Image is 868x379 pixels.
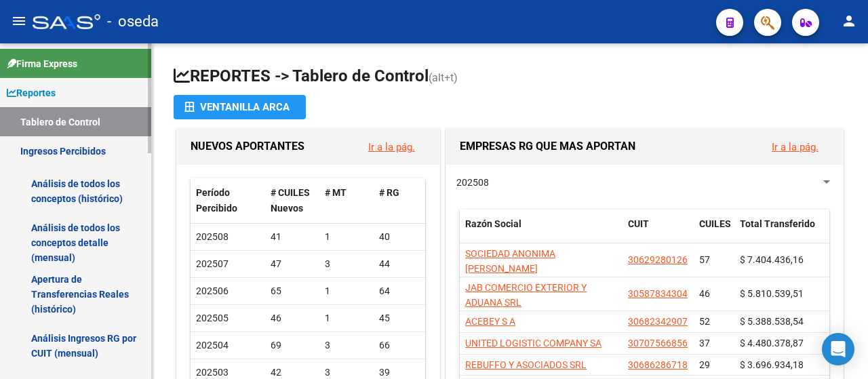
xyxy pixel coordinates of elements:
[271,283,314,299] div: 65
[271,229,314,245] div: 41
[325,256,368,272] div: 3
[694,210,734,254] datatable-header-cell: CUILES
[174,65,846,89] h1: REPORTES -> Tablero de Control
[357,134,426,159] button: Ir a la pág.
[7,56,77,71] span: Firma Express
[379,338,422,353] div: 66
[740,338,804,348] span: $ 4.480.378,87
[628,288,688,299] span: 30587834304
[271,311,314,326] div: 46
[379,256,422,272] div: 44
[196,285,229,296] span: 202506
[822,333,854,365] div: Open Intercom Messenger
[379,311,422,326] div: 45
[699,316,710,327] span: 52
[107,7,159,37] span: - oseda
[761,134,829,159] button: Ir a la pág.
[465,316,515,327] span: ACEBEY S A
[465,218,521,229] span: Razón Social
[429,71,458,84] span: (alt+t)
[265,178,319,223] datatable-header-cell: # CUILES Nuevos
[379,187,399,198] span: # RG
[374,178,428,223] datatable-header-cell: # RG
[740,254,804,265] span: $ 7.404.436,16
[196,340,229,351] span: 202504
[191,178,265,223] datatable-header-cell: Período Percibido
[191,140,304,153] span: NUEVOS APORTANTES
[465,338,601,348] span: UNITED LOGISTIC COMPANY SA
[196,367,229,378] span: 202503
[325,283,368,299] div: 1
[699,338,710,348] span: 37
[184,95,295,119] div: Ventanilla ARCA
[465,359,587,370] span: REBUFFO Y ASOCIADOS SRL
[740,218,815,229] span: Total Transferido
[196,231,229,242] span: 202508
[368,141,415,153] a: Ir a la pág.
[196,258,229,269] span: 202507
[456,177,489,188] span: 202508
[325,187,347,198] span: # MT
[699,359,710,370] span: 29
[734,210,829,254] datatable-header-cell: Total Transferido
[740,316,804,327] span: $ 5.388.538,54
[196,187,237,214] span: Período Percibido
[379,229,422,245] div: 40
[7,85,56,100] span: Reportes
[628,359,688,370] span: 30686286718
[740,359,804,370] span: $ 3.696.934,18
[628,254,688,265] span: 30629280126
[699,288,710,299] span: 46
[325,229,368,245] div: 1
[628,218,649,229] span: CUIT
[271,187,310,214] span: # CUILES Nuevos
[271,256,314,272] div: 47
[740,288,804,299] span: $ 5.810.539,51
[379,283,422,299] div: 64
[465,248,555,275] span: SOCIEDAD ANONIMA [PERSON_NAME]
[196,313,229,323] span: 202505
[174,95,306,119] button: Ventanilla ARCA
[623,210,694,254] datatable-header-cell: CUIT
[628,316,688,327] span: 30682342907
[319,178,374,223] datatable-header-cell: # MT
[325,338,368,353] div: 3
[841,13,857,29] mat-icon: person
[699,254,710,265] span: 57
[699,218,731,229] span: CUILES
[460,210,623,254] datatable-header-cell: Razón Social
[772,141,818,153] a: Ir a la pág.
[325,311,368,326] div: 1
[11,13,27,29] mat-icon: menu
[465,282,587,308] span: JAB COMERCIO EXTERIOR Y ADUANA SRL
[628,338,688,348] span: 30707566856
[271,338,314,353] div: 69
[460,140,635,153] span: EMPRESAS RG QUE MAS APORTAN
